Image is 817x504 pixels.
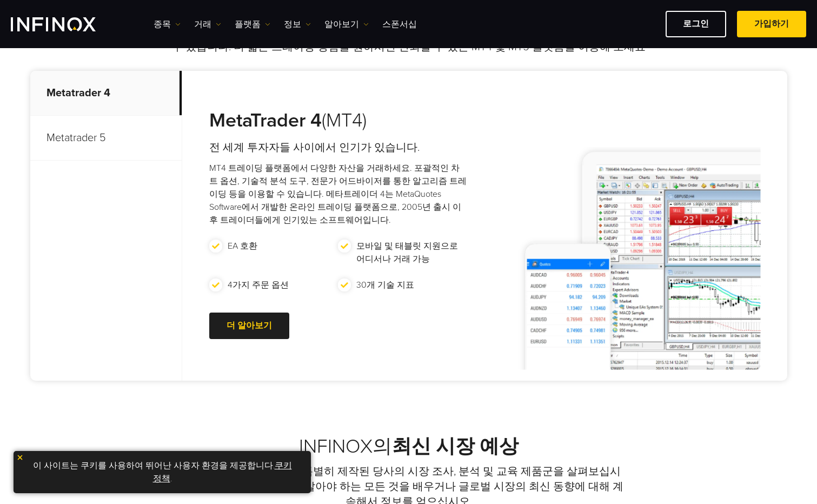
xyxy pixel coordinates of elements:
h3: (MT4) [209,109,467,132]
a: 알아보기 [324,18,369,31]
a: 정보 [284,18,311,31]
strong: 최신 시장 예상 [392,435,519,458]
strong: MetaTrader 4 [209,109,322,132]
a: 로그인 [666,11,726,37]
p: MT4 트레이딩 플랫폼에서 다양한 자산을 거래하세요. 포괄적인 차트 옵션, 기술적 분석 도구, 전문가 어드바이저를 통한 알고리즘 트레이딩 등을 이용할 수 있습니다. 메타트레이... [209,162,467,227]
p: Metatrader 4 [30,71,182,116]
p: 4가지 주문 옵션 [228,278,289,291]
p: 모바일 및 태블릿 지원으로 어디서나 거래 가능 [356,240,462,266]
a: 더 알아보기 [209,313,289,339]
p: EA 호환 [228,240,257,253]
a: 거래 [194,18,221,31]
h2: INFINOX의 [30,435,787,459]
p: Metatrader 5 [30,116,182,161]
a: 종목 [154,18,181,31]
h4: 전 세계 투자자들 사이에서 인기가 있습니다. [209,140,467,155]
a: INFINOX Logo [11,17,121,31]
p: 30개 기술 지표 [356,278,414,291]
a: 플랫폼 [235,18,270,31]
img: yellow close icon [16,454,24,461]
a: 가입하기 [737,11,806,37]
a: 스폰서십 [382,18,417,31]
p: 이 사이트는 쿠키를 사용하여 뛰어난 사용자 환경을 제공합니다. . [19,456,305,488]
